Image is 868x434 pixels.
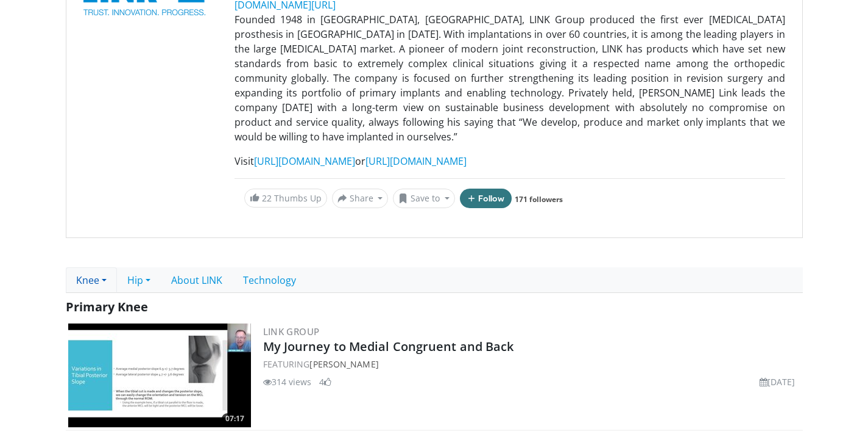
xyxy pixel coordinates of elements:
li: 314 views [263,375,312,388]
a: 22 Thumbs Up [244,189,327,208]
button: Share [332,189,389,208]
a: About LINK [161,267,233,293]
p: Visit or [235,154,785,168]
a: [PERSON_NAME] [309,358,378,370]
img: 996abfc1-cbb0-4ade-a03d-4430906441a7.300x170_q85_crop-smart_upscale.jpg [68,324,251,427]
a: Technology [233,267,306,293]
div: FEATURING [263,358,800,371]
span: Primary Knee [66,298,148,315]
a: LINK Group [263,325,320,338]
button: Follow [460,189,512,208]
a: [URL][DOMAIN_NAME] [254,154,355,168]
span: 07:17 [222,413,248,424]
a: 07:17 [68,324,251,427]
li: [DATE] [760,375,796,388]
a: Knee [66,267,117,293]
button: Save to [393,189,455,208]
span: 22 [262,192,272,204]
a: Hip [117,267,161,293]
a: 171 followers [515,194,563,204]
p: Founded 1948 in [GEOGRAPHIC_DATA], [GEOGRAPHIC_DATA], LINK Group produced the first ever [MEDICAL... [235,12,785,144]
li: 4 [319,375,331,388]
a: My Journey to Medial Congruent and Back [263,338,514,355]
a: [URL][DOMAIN_NAME] [365,154,467,168]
